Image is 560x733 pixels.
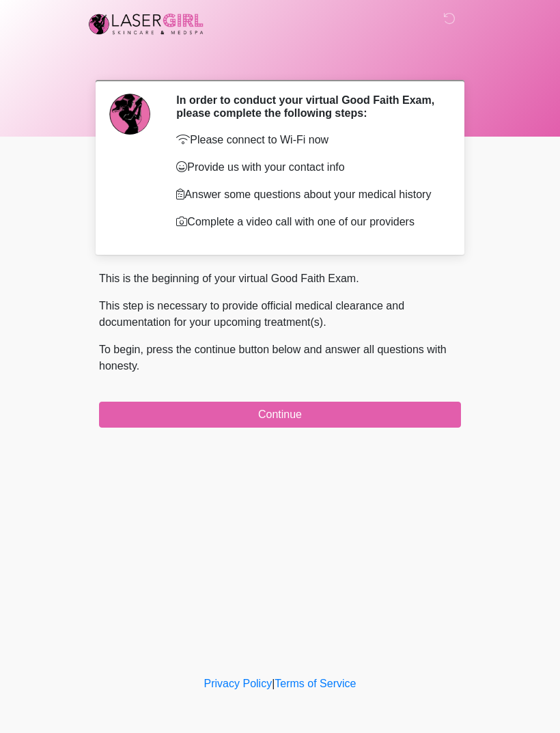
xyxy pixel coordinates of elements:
[109,94,150,135] img: Agent Avatar
[176,214,440,230] p: Complete a video call with one of our providers
[176,94,440,120] h2: In order to conduct your virtual Good Faith Exam, please complete the following steps:
[99,402,461,428] button: Continue
[204,678,272,689] a: Privacy Policy
[85,10,207,38] img: Laser Girl Med Spa LLC Logo
[99,271,461,287] p: This is the beginning of your virtual Good Faith Exam.
[176,186,440,203] p: Answer some questions about your medical history
[176,132,440,148] p: Please connect to Wi-Fi now
[99,298,461,331] p: This step is necessary to provide official medical clearance and documentation for your upcoming ...
[89,49,471,74] h1: ‎ ‎
[176,159,440,176] p: Provide us with your contact info
[275,678,356,689] a: Terms of Service
[99,342,461,374] p: To begin, press the continue button below and answer all questions with honesty.
[272,678,275,689] a: |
